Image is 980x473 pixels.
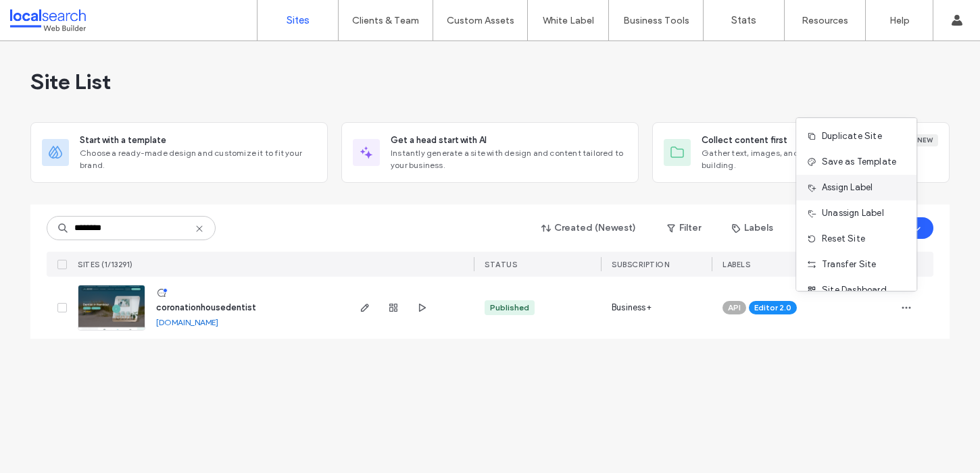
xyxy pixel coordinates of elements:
[702,134,787,147] span: Collect content first
[822,206,884,220] span: Unassign Label
[485,260,517,269] span: STATUS
[822,130,882,143] span: Duplicate Site
[31,9,59,22] span: Help
[543,15,594,26] label: White Label
[722,260,750,269] span: LABELS
[654,217,714,239] button: Filter
[341,122,639,183] div: Get a head start with AIInstantly generate a site with design and content tailored to your business.
[728,302,741,314] span: API
[287,14,310,26] label: Sites
[731,14,756,26] label: Stats
[612,301,652,314] span: Business+
[352,15,419,26] label: Clients & Team
[156,317,218,327] a: [DOMAIN_NAME]
[802,15,848,26] label: Resources
[720,217,785,239] button: Labels
[530,217,648,239] button: Created (Newest)
[912,134,938,146] div: New
[78,260,133,269] span: SITES (1/13291)
[652,122,950,183] div: Collect content firstNewGather text, images, and branding from clients before building.
[623,15,689,26] label: Business Tools
[80,147,316,171] span: Choose a ready-made design and customize it to fit your brand.
[889,15,910,26] label: Help
[391,134,487,147] span: Get a head start with AI
[822,155,896,169] span: Save as Template
[30,122,328,183] div: Start with a templateChoose a ready-made design and customize it to fit your brand.
[822,283,887,297] span: Site Dashboard
[30,68,111,95] span: Site List
[822,232,865,246] span: Reset Site
[822,258,877,271] span: Transfer Site
[80,134,166,147] span: Start with a template
[156,302,256,312] a: coronationhousedentist
[391,147,627,171] span: Instantly generate a site with design and content tailored to your business.
[702,147,938,171] span: Gather text, images, and branding from clients before building.
[822,181,873,194] span: Assign Label
[754,302,791,314] span: Editor 2.0
[447,15,514,26] label: Custom Assets
[490,302,529,314] div: Published
[612,260,669,269] span: SUBSCRIPTION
